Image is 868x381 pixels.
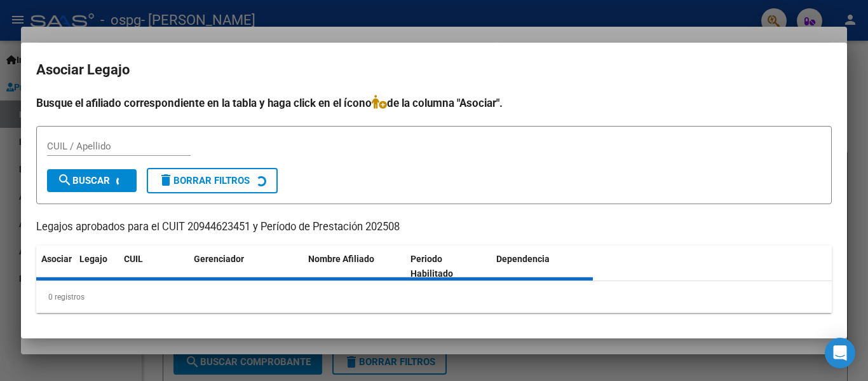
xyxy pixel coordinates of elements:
datatable-header-cell: Dependencia [491,246,593,287]
datatable-header-cell: CUIL [119,246,189,287]
span: Dependencia [496,254,550,264]
div: 0 registros [36,281,832,313]
span: Buscar [57,175,110,186]
h2: Asociar Legajo [36,58,832,82]
datatable-header-cell: Asociar [36,246,74,287]
button: Buscar [47,169,137,192]
span: Asociar [41,254,72,264]
span: Gerenciador [194,254,244,264]
span: Periodo Habilitado [410,254,453,279]
span: CUIL [124,254,143,264]
mat-icon: search [57,172,72,188]
div: Open Intercom Messenger [825,338,855,368]
datatable-header-cell: Nombre Afiliado [303,246,405,287]
datatable-header-cell: Periodo Habilitado [405,246,491,287]
datatable-header-cell: Legajo [74,246,119,287]
datatable-header-cell: Gerenciador [189,246,303,287]
button: Borrar Filtros [147,168,278,193]
span: Legajo [79,254,107,264]
mat-icon: delete [158,172,173,188]
p: Legajos aprobados para el CUIT 20944623451 y Período de Prestación 202508 [36,219,832,235]
span: Nombre Afiliado [308,254,374,264]
span: Borrar Filtros [158,175,250,186]
h4: Busque el afiliado correspondiente en la tabla y haga click en el ícono de la columna "Asociar". [36,95,832,111]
